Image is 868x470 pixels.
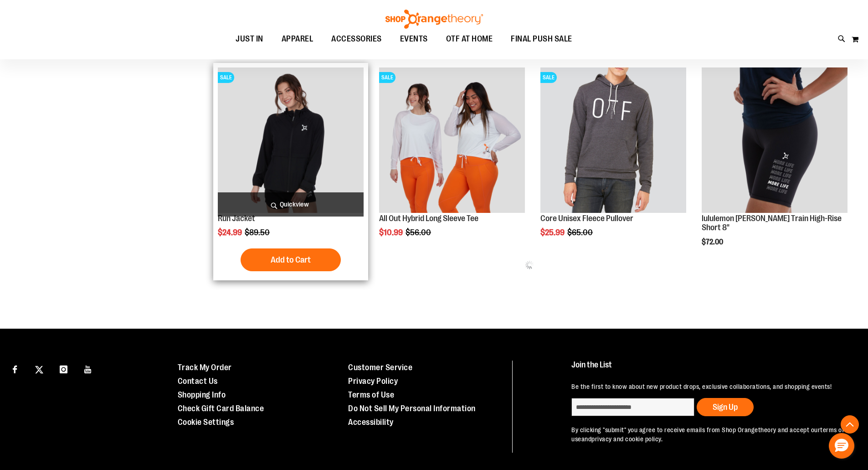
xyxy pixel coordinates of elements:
[540,214,633,223] a: Core Unisex Fleece Pullover
[502,29,581,50] a: FINAL PUSH SALE
[80,361,96,377] a: Visit our Youtube page
[7,361,23,377] a: Visit our Facebook page
[322,29,391,50] a: ACCESSORIES
[241,248,341,271] button: Add to Cart
[56,361,72,377] a: Visit our Instagram page
[348,418,394,427] a: Accessibility
[391,29,437,50] a: EVENTS
[384,10,484,29] img: Shop Orangetheory
[348,390,394,399] a: Terms of Use
[226,29,272,50] a: JUST IN
[567,228,594,237] span: $65.00
[271,255,311,265] span: Add to Cart
[348,377,398,386] a: Privacy Policy
[213,63,368,281] div: product
[178,390,226,399] a: Shopping Info
[571,425,847,444] p: By clicking "submit" you agree to receive emails from Shop Orangetheory and accept our and
[282,29,313,49] span: APPAREL
[236,29,263,49] span: JUST IN
[348,404,476,413] a: Do Not Sell My Personal Information
[702,214,842,232] a: lululemon [PERSON_NAME] Train High-Rise Short 8"
[331,29,382,49] span: ACCESSORIES
[245,228,271,237] span: $89.50
[400,29,428,49] span: EVENTS
[571,361,847,377] h4: Join the List
[375,63,529,261] div: product
[35,366,43,374] img: Twitter
[591,435,663,443] a: privacy and cookie policy.
[218,228,243,237] span: $24.99
[348,363,412,372] a: Customer Service
[540,72,557,83] span: SALE
[702,238,724,246] span: $72.00
[511,29,572,49] span: FINAL PUSH SALE
[702,67,847,213] img: Product image for lululemon Wunder Train High-Rise Short 8"
[272,29,323,49] a: APPAREL
[31,361,47,377] a: Visit our X page
[536,63,691,261] div: product
[571,398,694,416] input: enter email
[218,72,234,83] span: SALE
[540,67,686,215] a: Product image for Core Unisex Fleece PulloverSALE
[218,67,364,213] img: Product image for Run Jacket
[540,228,566,237] span: $25.99
[379,214,478,223] a: All Out Hybrid Long Sleeve Tee
[178,404,264,413] a: Check Gift Card Balance
[406,228,432,237] span: $56.00
[446,29,493,49] span: OTF AT HOME
[437,29,502,50] a: OTF AT HOME
[841,415,859,434] button: Back To Top
[697,398,754,416] button: Sign Up
[379,72,395,83] span: SALE
[702,67,847,215] a: Product image for lululemon Wunder Train High-Rise Short 8"
[178,377,218,386] a: Contact Us
[540,67,686,213] img: Product image for Core Unisex Fleece Pullover
[379,67,525,213] img: Product image for All Out Hybrid Long Sleeve Tee
[218,192,364,217] a: Quickview
[218,67,364,215] a: Product image for Run JacketSALE
[713,403,738,412] span: Sign Up
[697,63,852,269] div: product
[218,214,255,223] a: Run Jacket
[525,260,534,269] img: ias-spinner.gif
[379,228,404,237] span: $10.99
[829,433,854,459] button: Hello, have a question? Let’s chat.
[178,363,232,372] a: Track My Order
[571,382,847,391] p: Be the first to know about new product drops, exclusive collaborations, and shopping events!
[178,418,234,427] a: Cookie Settings
[379,67,525,215] a: Product image for All Out Hybrid Long Sleeve TeeSALE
